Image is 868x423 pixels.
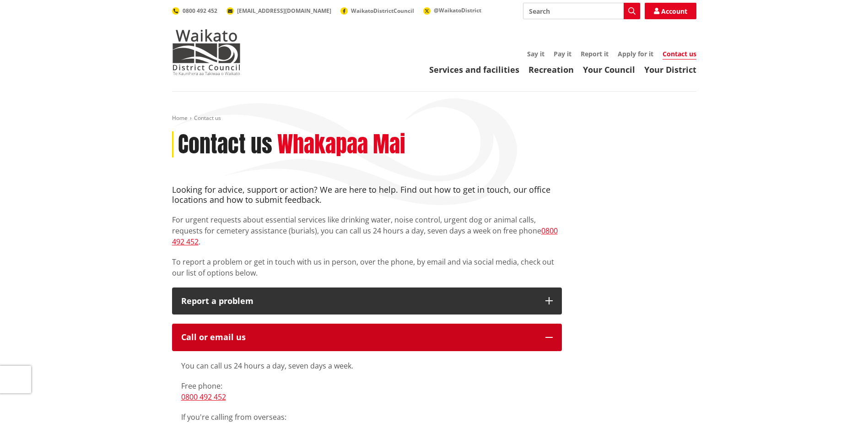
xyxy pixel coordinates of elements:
[172,114,188,122] a: Home
[429,64,519,75] a: Services and facilities
[172,7,217,15] a: 0800 492 452
[178,131,272,158] h1: Contact us
[644,64,696,75] a: Your District
[277,131,405,158] h2: Whakapaa Mai
[523,3,640,19] input: Search input
[181,297,536,306] p: Report a problem
[434,6,481,14] span: @WaikatoDistrict
[351,7,414,15] span: WaikatoDistrictCouncil
[226,7,331,15] a: [EMAIL_ADDRESS][DOMAIN_NAME]
[172,324,562,351] button: Call or email us
[237,7,331,15] span: [EMAIL_ADDRESS][DOMAIN_NAME]
[528,64,574,75] a: Recreation
[172,287,562,315] button: Report a problem
[826,385,859,418] iframe: Messenger Launcher
[181,360,553,371] p: You can call us 24 hours a day, seven days a week.
[645,3,696,19] a: Account
[181,333,536,342] div: Call or email us
[183,7,217,15] span: 0800 492 452
[618,49,653,58] a: Apply for it
[527,49,545,58] a: Say it
[423,6,481,14] a: @WaikatoDistrict
[172,256,562,278] p: To report a problem or get in touch with us in person, over the phone, by email and via social me...
[172,114,696,122] nav: breadcrumb
[172,226,558,247] a: 0800 492 452
[181,392,226,402] a: 0800 492 452
[581,49,609,58] a: Report it
[554,49,571,58] a: Pay it
[181,380,553,402] p: Free phone:
[194,114,221,122] span: Contact us
[663,49,696,60] a: Contact us
[172,185,562,205] h4: Looking for advice, support or action? We are here to help. Find out how to get in touch, our off...
[172,29,241,75] img: Waikato District Council - Te Kaunihera aa Takiwaa o Waikato
[340,7,414,15] a: WaikatoDistrictCouncil
[172,214,562,247] p: For urgent requests about essential services like drinking water, noise control, urgent dog or an...
[583,64,635,75] a: Your Council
